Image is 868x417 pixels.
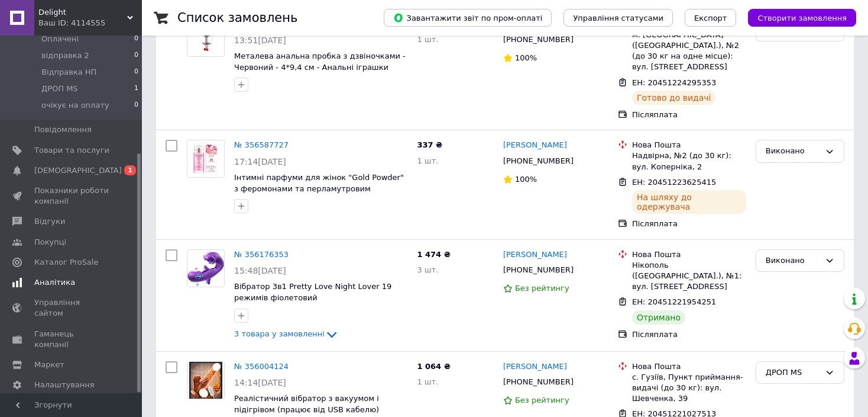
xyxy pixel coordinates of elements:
[632,260,746,293] div: Нікополь ([GEOGRAPHIC_DATA].), №1: вул. [STREET_ADDRESS]
[187,20,224,56] img: Фото товару
[632,178,716,187] span: ЕН: 20451223625415
[34,257,98,268] span: Каталог ProSale
[757,14,847,23] span: Створити замовлення
[134,50,138,61] span: 0
[234,266,286,275] span: 15:48[DATE]
[384,9,552,27] button: Завантажити звіт по пром-оплаті
[632,150,746,172] div: Надвірна, №2 (до 30 кг): вул. Коперніка, 2
[34,237,66,248] span: Покупці
[503,35,574,44] span: [PHONE_NUMBER]
[187,361,225,399] a: Фото товару
[417,250,450,259] span: 1 474 ₴
[503,361,567,373] a: [PERSON_NAME]
[417,377,438,386] span: 1 шт.
[34,124,92,135] span: Повідомлення
[34,216,65,227] span: Відгуки
[187,140,224,177] img: Фото товару
[417,156,438,165] span: 1 шт.
[632,297,716,306] span: ЕН: 20451221954251
[393,12,542,23] span: Завантажити звіт по пром-оплаті
[748,9,856,27] button: Створити замовлення
[766,255,820,267] div: Виконано
[503,140,567,151] a: [PERSON_NAME]
[766,145,820,158] div: Виконано
[234,157,286,166] span: 17:14[DATE]
[187,19,225,57] a: Фото товару
[417,35,438,44] span: 1 шт.
[234,36,286,45] span: 13:51[DATE]
[34,277,75,288] span: Аналітика
[134,67,138,78] span: 0
[234,250,289,259] a: № 356176353
[503,377,574,386] span: [PHONE_NUMBER]
[41,67,96,78] span: Відправка НП
[234,329,325,338] span: 3 товара у замовленні
[34,185,109,207] span: Показники роботи компанії
[41,34,79,44] span: Оплачені
[187,250,224,287] img: Фото товару
[632,30,746,73] div: м. [GEOGRAPHIC_DATA] ([GEOGRAPHIC_DATA].), №2 (до 30 кг на одне місце): вул. [STREET_ADDRESS]
[34,380,95,390] span: Налаштування
[417,140,442,149] span: 337 ₴
[38,18,142,28] div: Ваш ID: 4114555
[632,78,716,87] span: ЕН: 20451224295353
[234,394,379,414] a: Реалістичний вібратор з вакуумом і підігрівом (працює від USB кабелю)
[41,84,78,94] span: ДРОП MS
[34,297,109,319] span: Управління сайтом
[515,175,537,184] span: 100%
[34,165,122,176] span: [DEMOGRAPHIC_DATA]
[34,145,109,156] span: Товари та послуги
[234,140,289,149] a: № 356587727
[766,367,820,379] div: ДРОП MS
[685,9,737,27] button: Експорт
[234,378,286,387] span: 14:14[DATE]
[187,362,224,399] img: Фото товару
[632,140,746,150] div: Нова Пошта
[563,9,673,27] button: Управління статусами
[503,249,567,261] a: [PERSON_NAME]
[515,53,537,62] span: 100%
[632,249,746,260] div: Нова Пошта
[632,361,746,372] div: Нова Пошта
[187,249,225,287] a: Фото товару
[573,14,663,23] span: Управління статусами
[515,284,569,293] span: Без рейтингу
[417,265,438,274] span: 3 шт.
[694,14,727,23] span: Експорт
[38,7,127,18] span: Delight
[234,362,289,371] a: № 356004124
[41,100,109,111] span: очікує на оплату
[34,329,109,350] span: Гаманець компанії
[41,50,89,61] span: відправка 2
[34,360,64,370] span: Маркет
[632,190,746,214] div: На шляху до одержувача
[503,265,574,274] span: [PHONE_NUMBER]
[632,91,716,105] div: Готово до видачі
[124,165,136,175] span: 1
[515,396,569,405] span: Без рейтингу
[134,100,138,111] span: 0
[177,11,297,25] h1: Список замовлень
[234,329,339,338] a: 3 товара у замовленні
[187,140,225,178] a: Фото товару
[234,173,404,204] a: Інтимні парфуми для жінок "Gold Powder" з феромонами та перламутровим порошком 50 мл - Рожевий
[134,34,138,44] span: 0
[503,156,574,165] span: [PHONE_NUMBER]
[417,362,450,371] span: 1 064 ₴
[632,372,746,405] div: с. Гузіїв, Пункт приймання-видачі (до 30 кг): вул. Шевченка, 39
[234,52,406,72] a: Металева анальна пробка з дзвіночками - Червоний - 4*9,4 см - Анальні іграшки
[632,110,746,120] div: Післяплата
[632,329,746,340] div: Післяплата
[736,13,856,22] a: Створити замовлення
[134,84,138,94] span: 1
[632,310,685,325] div: Отримано
[632,219,746,229] div: Післяплата
[234,282,391,302] a: Вібратор 3в1 Pretty Love Night Lover 19 режимів фіолетовий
